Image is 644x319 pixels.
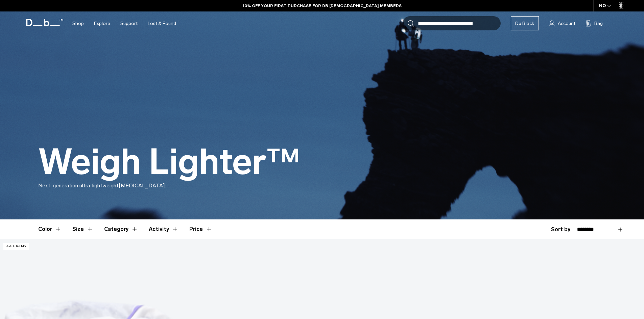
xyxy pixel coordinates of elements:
p: 470 grams [3,243,29,250]
span: Account [558,20,575,27]
span: Next-generation ultra-lightweight [38,182,119,189]
h1: Weigh Lighter™ [38,142,300,182]
nav: Main Navigation [67,11,181,35]
button: Toggle Price [189,219,212,239]
a: Account [549,19,575,27]
a: 10% OFF YOUR FIRST PURCHASE FOR DB [DEMOGRAPHIC_DATA] MEMBERS [243,3,402,9]
span: Bag [594,20,603,27]
a: Lost & Found [148,11,176,35]
button: Bag [586,19,603,27]
a: Explore [94,11,110,35]
button: Toggle Filter [38,219,62,239]
button: Toggle Filter [104,219,138,239]
button: Toggle Filter [149,219,178,239]
a: Db Black [511,16,539,30]
a: Shop [72,11,84,35]
a: Support [120,11,138,35]
button: Toggle Filter [72,219,93,239]
span: [MEDICAL_DATA]. [119,182,166,189]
